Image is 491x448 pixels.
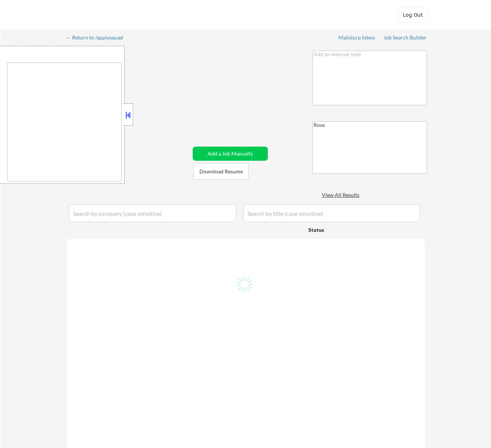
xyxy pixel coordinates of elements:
button: Log Out [398,7,428,22]
a: Mailslurp Inbox [338,35,376,42]
input: Search by title (case sensitive) [243,204,420,222]
div: View All Results [322,191,362,199]
button: Add a Job Manually [193,147,268,161]
div: Job Search Builder [384,35,427,40]
button: Download Resume [193,163,248,180]
div: Mailslurp Inbox [338,35,376,40]
input: Search by company (case sensitive) [69,204,236,222]
div: Status [308,223,372,236]
div: ← Return to /applysquad [66,35,130,40]
a: ← Return to /applysquad [66,35,130,42]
